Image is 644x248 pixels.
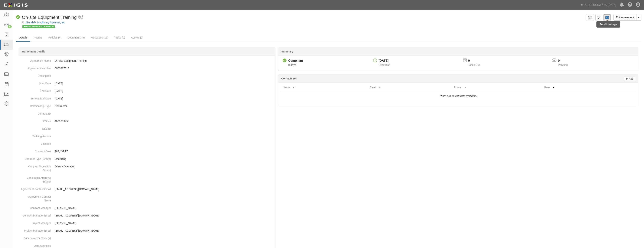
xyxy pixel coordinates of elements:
[21,125,51,131] dt: SSE ID
[628,3,632,7] i: Help Center - Complianz
[21,102,51,108] dt: Relationship Type
[55,157,273,161] p: Operating
[55,206,273,210] p: [PERSON_NAME]
[21,117,51,123] dt: PO No
[21,163,51,172] dt: Contract Type (Sub Group)
[21,193,51,202] dt: Agreement Contact Name
[379,63,390,66] span: Expiration
[21,219,51,225] dt: Project Manager
[55,187,273,191] p: [EMAIL_ADDRESS][DOMAIN_NAME]
[21,87,273,95] dd: [DATE]
[21,57,51,63] dt: Agreement Name
[88,34,111,41] a: Messages (11)
[281,50,293,53] b: Summary
[558,59,572,63] p: 0
[21,185,51,191] dt: Agreement Contact Email
[65,34,88,41] a: Documents (9)
[25,21,65,24] a: Allendale Machinery Systems, Inc
[55,119,273,123] p: 4000209753
[613,14,636,21] a: Edit Agreement
[21,102,273,110] dd: Contractor
[55,221,273,225] p: [PERSON_NAME]
[281,77,296,80] b: Contacts (0)
[21,174,51,183] dt: Conditional Approval Trigger
[21,65,51,70] dt: Agreement Number
[452,84,543,91] th: Phone
[21,140,51,146] dt: Location
[78,15,83,19] i: 1 scheduled workflow
[579,1,618,9] a: MTA - [GEOGRAPHIC_DATA]
[21,227,51,233] dt: Project Manager Email
[21,80,51,85] dt: Start Date
[21,57,273,65] dd: On-site Equipment Training
[543,84,620,91] th: Role
[628,76,633,81] p: Add
[55,149,273,153] p: $83,437.97
[55,165,273,168] p: Other - Operating
[21,87,51,93] dt: End Date
[288,59,303,63] div: Compliant
[3,2,29,8] img: logo-5460c22ac91f19d4615b14bd174203de0afe785f0fc80cf4dbbc73dc1793850b.png
[21,212,51,217] dt: Contract Manager Email
[283,59,287,63] i: Compliant
[21,95,273,102] dd: [DATE]
[46,34,64,41] a: Policies (4)
[111,34,128,41] a: Tasks (0)
[597,21,620,28] div: Send Message
[21,204,51,210] dt: Contract Manager
[55,214,273,217] p: [EMAIL_ADDRESS][DOMAIN_NAME]
[281,84,368,91] th: Name
[21,65,273,72] dd: 0000227010
[468,63,480,66] span: Tasks Due
[16,34,30,42] a: Details
[16,14,77,21] div: On-site Equipment Training
[21,148,51,153] dt: Contract Cost
[21,72,51,78] dt: Description
[379,59,390,63] div: [DATE]
[22,50,45,53] b: Agreement Details
[55,229,273,233] p: [EMAIL_ADDRESS][DOMAIN_NAME]
[21,132,51,138] dt: Building Access
[468,59,485,63] p: 0
[22,25,55,28] span: Request PeopleSoft Contract ID
[558,63,568,66] span: Pending
[21,110,51,116] dt: Contract ID
[16,15,20,19] i: Compliant
[8,25,12,28] div: 9
[368,84,452,91] th: Email
[624,76,635,81] a: Add
[31,34,45,41] a: Results
[21,80,273,87] dd: [DATE]
[440,94,477,97] i: There are no contacts available.
[288,63,296,66] span: Since 09/10/2025
[21,155,51,161] dt: Contract Type (Group)
[128,34,146,41] a: Activity (0)
[21,95,51,100] dt: Service End Date
[22,15,77,20] span: On-site Equipment Training
[21,242,51,248] dt: Joint Agencies
[21,234,51,240] dt: Subcontractor Name(s)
